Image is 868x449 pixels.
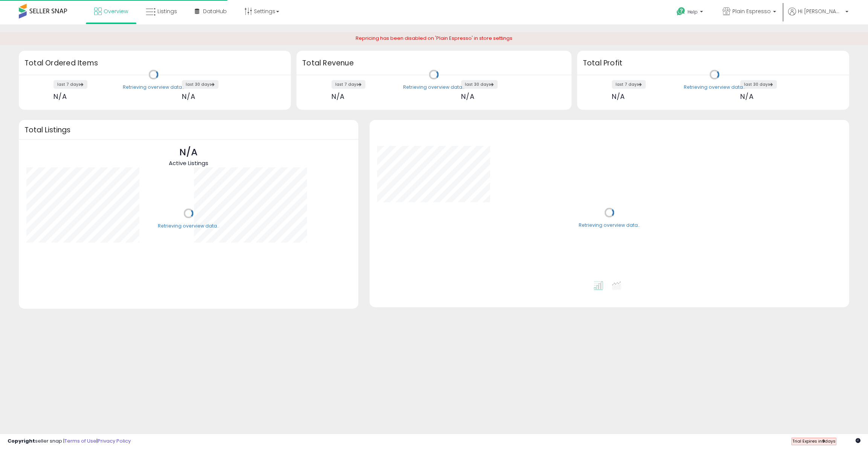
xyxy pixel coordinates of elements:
a: Help [671,1,711,24]
a: Hi [PERSON_NAME] [788,8,848,24]
span: Help [688,9,698,15]
span: DataHub [203,8,227,15]
div: Retrieving overview data.. [123,84,184,91]
div: Retrieving overview data.. [403,84,465,91]
span: Overview [104,8,128,15]
span: Repricing has been disabled on 'Plain Espresso' in store settings [356,35,512,42]
span: Plain Espresso [732,8,771,15]
div: Retrieving overview data.. [684,84,745,91]
span: Listings [157,8,177,15]
i: Get Help [676,7,686,16]
span: Hi [PERSON_NAME] [798,8,843,15]
div: Retrieving overview data.. [579,222,640,229]
div: Retrieving overview data.. [158,223,219,229]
